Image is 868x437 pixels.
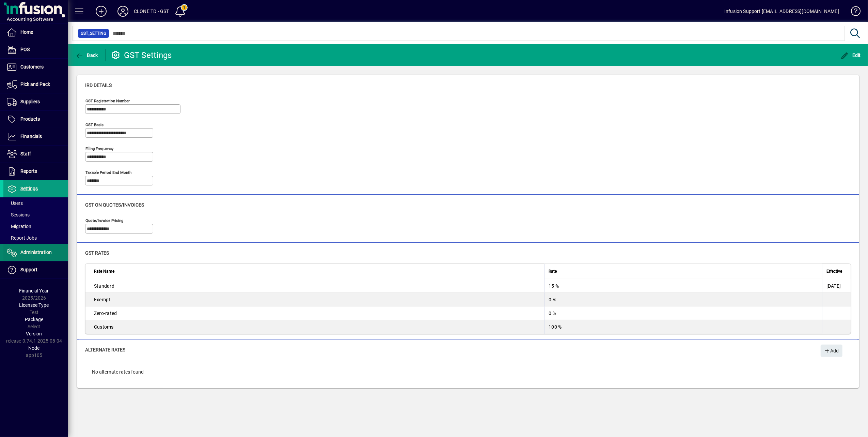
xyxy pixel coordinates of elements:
span: POS [20,47,30,52]
span: Rate [549,268,557,275]
span: Users [7,200,23,206]
a: Products [3,111,68,128]
span: Suppliers [20,99,40,104]
span: Licensee Type [19,302,49,308]
div: 100 % [549,323,818,330]
span: Settings [20,186,38,191]
div: GST Settings [111,50,172,61]
span: Financials [20,134,42,139]
button: Add [90,5,112,17]
span: Version [26,331,42,336]
div: Infusion Support [EMAIL_ADDRESS][DOMAIN_NAME] [724,6,839,17]
a: Suppliers [3,93,68,110]
span: Support [20,267,37,272]
div: Zero-rated [94,310,540,317]
a: Sessions [3,209,68,221]
a: POS [3,41,68,58]
span: [DATE] [826,283,841,289]
mat-label: GST Basis [85,122,104,127]
mat-label: Filing frequency [85,146,113,151]
button: Edit [839,49,863,61]
span: Add [824,345,839,357]
mat-label: Taxable period end month [85,170,131,175]
span: Home [20,29,33,35]
div: Exempt [94,296,540,303]
app-page-header-button: Back [68,49,106,61]
span: Products [20,116,40,122]
a: Administration [3,244,68,261]
a: Pick and Pack [3,76,68,93]
span: Financial Year [19,288,49,293]
span: GST_SETTING [81,30,106,37]
a: Users [3,197,68,209]
div: 0 % [549,296,818,303]
span: Package [25,317,43,322]
a: Customers [3,59,68,76]
div: No alternate rates found [85,362,851,382]
span: Customers [20,64,44,70]
span: Rate Name [94,268,114,275]
a: Support [3,261,68,278]
mat-label: Quote/Invoice pricing [85,218,123,223]
span: Node [29,345,40,351]
span: Report Jobs [7,235,37,241]
mat-label: GST Registration Number [85,99,130,103]
button: Add [821,345,842,357]
span: Edit [841,52,861,58]
div: CLONE TD - GST [134,6,169,17]
div: 0 % [549,310,818,317]
a: Migration [3,221,68,232]
span: IRD details [85,82,112,88]
span: Effective [826,268,842,275]
div: Standard [94,283,540,289]
span: Back [75,52,98,58]
a: Financials [3,128,68,145]
button: Profile [112,5,134,17]
span: GST on quotes/invoices [85,202,144,208]
span: Pick and Pack [20,81,50,87]
span: GST rates [85,250,109,256]
span: Migration [7,224,31,229]
a: Reports [3,163,68,180]
a: Home [3,24,68,41]
span: Reports [20,168,37,174]
a: Report Jobs [3,232,68,244]
button: Back [74,49,100,61]
a: Knowledge Base [846,1,859,24]
span: Sessions [7,212,30,217]
div: Customs [94,323,540,330]
span: Administration [20,250,52,255]
span: Staff [20,151,31,156]
div: 15 % [549,283,818,289]
a: Staff [3,146,68,163]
